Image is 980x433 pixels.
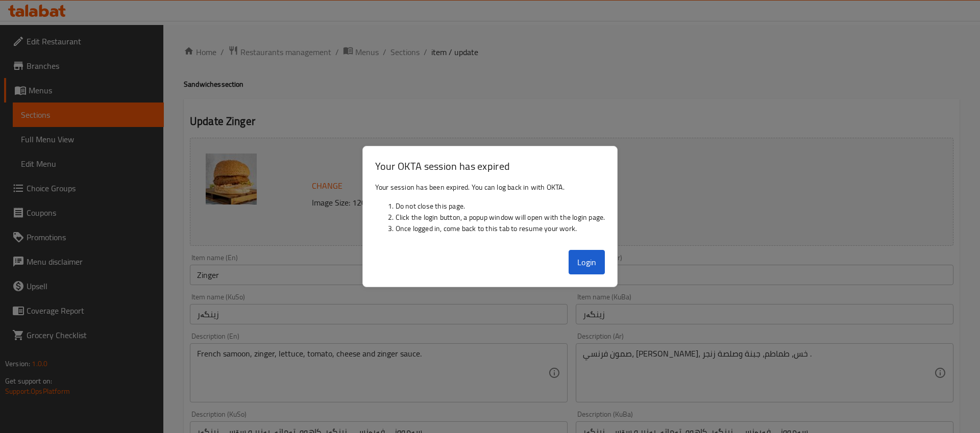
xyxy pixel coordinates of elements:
li: Once logged in, come back to this tab to resume your work. [396,223,605,234]
button: Login [569,250,605,274]
h3: Your OKTA session has expired [375,159,605,173]
div: Your session has been expired. You can log back in with OKTA. [363,177,618,246]
li: Click the login button, a popup window will open with the login page. [396,212,605,223]
li: Do not close this page. [396,200,605,212]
